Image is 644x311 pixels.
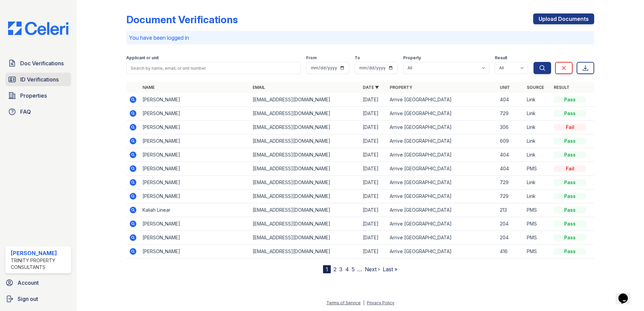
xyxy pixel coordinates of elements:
[20,59,64,67] span: Doc Verifications
[250,231,360,245] td: [EMAIL_ADDRESS][DOMAIN_NAME]
[403,55,421,61] label: Property
[20,75,59,83] span: ID Verifications
[497,203,524,217] td: 213
[524,189,551,203] td: Link
[360,107,387,120] td: [DATE]
[554,85,570,90] a: Result
[250,162,360,176] td: [EMAIL_ADDRESS][DOMAIN_NAME]
[126,13,238,26] div: Document Verifications
[524,107,551,120] td: Link
[140,148,250,162] td: [PERSON_NAME]
[250,107,360,120] td: [EMAIL_ADDRESS][DOMAIN_NAME]
[11,257,68,271] div: Trinity Property Consultants
[142,85,155,90] a: Name
[20,92,47,100] span: Properties
[360,245,387,258] td: [DATE]
[360,231,387,245] td: [DATE]
[497,162,524,176] td: 404
[323,265,331,273] div: 1
[524,176,551,189] td: Link
[497,189,524,203] td: 729
[497,176,524,189] td: 729
[140,162,250,176] td: [PERSON_NAME]
[363,85,379,90] a: Date ▼
[360,203,387,217] td: [DATE]
[306,55,317,61] label: From
[554,124,586,131] div: Fail
[554,96,586,103] div: Pass
[140,231,250,245] td: [PERSON_NAME]
[345,266,349,273] a: 4
[554,248,586,255] div: Pass
[387,231,497,245] td: Arrive [GEOGRAPHIC_DATA]
[524,162,551,176] td: PMS
[360,134,387,148] td: [DATE]
[387,245,497,258] td: Arrive [GEOGRAPHIC_DATA]
[387,93,497,107] td: Arrive [GEOGRAPHIC_DATA]
[250,189,360,203] td: [EMAIL_ADDRESS][DOMAIN_NAME]
[387,120,497,134] td: Arrive [GEOGRAPHIC_DATA]
[387,148,497,162] td: Arrive [GEOGRAPHIC_DATA]
[355,55,360,61] label: To
[253,85,265,90] a: Email
[360,93,387,107] td: [DATE]
[250,245,360,258] td: [EMAIL_ADDRESS][DOMAIN_NAME]
[11,249,68,257] div: [PERSON_NAME]
[357,265,362,273] span: …
[3,276,74,289] a: Account
[387,162,497,176] td: Arrive [GEOGRAPHIC_DATA]
[360,120,387,134] td: [DATE]
[20,108,31,116] span: FAQ
[616,284,637,304] iframe: chat widget
[250,203,360,217] td: [EMAIL_ADDRESS][DOMAIN_NAME]
[524,245,551,258] td: PMS
[554,151,586,158] div: Pass
[360,148,387,162] td: [DATE]
[250,176,360,189] td: [EMAIL_ADDRESS][DOMAIN_NAME]
[497,93,524,107] td: 404
[497,217,524,231] td: 204
[383,266,397,273] a: Last »
[250,134,360,148] td: [EMAIL_ADDRESS][DOMAIN_NAME]
[326,300,361,305] a: Terms of Service
[497,148,524,162] td: 404
[524,148,551,162] td: Link
[140,189,250,203] td: [PERSON_NAME]
[140,217,250,231] td: [PERSON_NAME]
[339,266,343,273] a: 3
[250,120,360,134] td: [EMAIL_ADDRESS][DOMAIN_NAME]
[126,55,159,61] label: Applicant or unit
[524,93,551,107] td: Link
[129,34,591,42] p: You have been logged in
[387,134,497,148] td: Arrive [GEOGRAPHIC_DATA]
[352,266,355,273] a: 5
[367,300,394,305] a: Privacy Policy
[140,245,250,258] td: [PERSON_NAME]
[524,217,551,231] td: PMS
[497,107,524,120] td: 729
[554,234,586,241] div: Pass
[3,292,74,306] button: Sign out
[387,176,497,189] td: Arrive [GEOGRAPHIC_DATA]
[18,295,38,303] span: Sign out
[363,300,364,305] div: |
[333,266,336,273] a: 2
[360,217,387,231] td: [DATE]
[360,189,387,203] td: [DATE]
[387,189,497,203] td: Arrive [GEOGRAPHIC_DATA]
[387,217,497,231] td: Arrive [GEOGRAPHIC_DATA]
[527,85,544,90] a: Source
[365,266,380,273] a: Next ›
[5,89,71,102] a: Properties
[18,279,39,287] span: Account
[497,231,524,245] td: 204
[524,203,551,217] td: PMS
[3,22,74,35] img: CE_Logo_Blue-a8612792a0a2168367f1c8372b55b34899dd931a85d93a1a3d3e32e68fde9ad4.png
[390,85,412,90] a: Property
[554,138,586,144] div: Pass
[554,165,586,172] div: Fail
[554,207,586,213] div: Pass
[5,73,71,86] a: ID Verifications
[140,203,250,217] td: Kaliah Linear
[140,107,250,120] td: [PERSON_NAME]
